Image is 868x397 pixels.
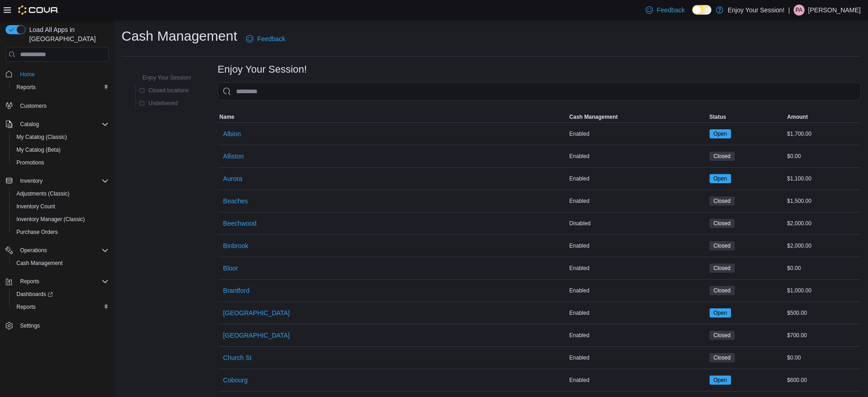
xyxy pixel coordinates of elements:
div: $1,100.00 [785,173,861,184]
a: Feedback [642,1,688,19]
span: Closed [714,331,731,339]
span: Aurora [223,174,242,183]
a: Dashboards [9,288,112,301]
span: Purchase Orders [13,227,109,238]
button: Inventory [16,175,46,186]
span: My Catalog (Beta) [16,146,61,154]
button: Beechwood [220,214,260,233]
span: Closed [714,219,731,228]
span: Binbrook [223,241,248,250]
p: | [788,5,790,16]
nav: Complex example [5,64,109,356]
div: $2,000.00 [785,240,861,251]
button: Operations [16,245,51,256]
div: Enabled [568,330,708,341]
span: Home [16,68,109,79]
span: PA [795,5,802,16]
span: Inventory [20,177,42,185]
span: Closed [710,219,735,228]
span: My Catalog (Classic) [16,133,67,141]
button: Status [708,111,785,122]
div: Enabled [568,307,708,318]
span: My Catalog (Beta) [13,144,109,155]
button: Reports [9,301,112,313]
a: Inventory Manager (Classic) [13,214,89,225]
span: Inventory Manager (Classic) [16,216,85,223]
span: Catalog [16,119,109,130]
button: Operations [2,244,112,257]
button: Purchase Orders [9,226,112,238]
a: Adjustments (Classic) [13,188,73,199]
span: Open [714,376,727,384]
a: Feedback [242,30,289,48]
span: Open [714,175,727,183]
p: [PERSON_NAME] [808,5,861,16]
div: Enabled [568,173,708,184]
span: Beaches [223,196,248,206]
div: $1,500.00 [785,196,861,206]
button: Catalog [16,119,42,130]
span: Albion [223,129,241,138]
button: Name [218,111,568,122]
span: Inventory Count [13,201,109,212]
button: Beaches [220,192,252,210]
button: Amount [785,111,861,122]
div: Enabled [568,196,708,206]
a: Dashboards [13,289,57,300]
a: Cash Management [13,258,66,269]
span: Adjustments (Classic) [13,188,109,199]
span: Cash Management [13,258,109,269]
span: Name [220,113,235,121]
div: $0.00 [785,352,861,363]
div: Disabled [568,218,708,229]
span: Amount [787,113,808,121]
button: Cash Management [9,257,112,270]
span: Cobourg [223,376,248,385]
div: Enabled [568,263,708,274]
span: Closed [710,241,735,250]
div: $500.00 [785,307,861,318]
span: Settings [20,322,40,329]
input: This is a search bar. As you type, the results lower in the page will automatically filter. [218,82,861,101]
span: Open [714,309,727,317]
span: Inventory Manager (Classic) [13,214,109,225]
button: My Catalog (Classic) [9,131,112,143]
a: Inventory Count [13,201,59,212]
span: Reports [16,303,36,311]
button: Aurora [220,169,246,188]
span: Closed [714,286,731,295]
span: Cash Management [16,259,63,267]
div: Enabled [568,128,708,139]
span: Adjustments (Classic) [16,190,69,197]
span: Open [710,308,731,318]
span: Closed [710,286,735,295]
span: Catalog [20,121,39,128]
div: Enabled [568,240,708,251]
span: Church St [223,353,252,362]
span: Reports [20,278,39,285]
span: Inventory [16,175,109,186]
button: Bloor [220,259,242,277]
button: Undelivered [136,98,181,109]
button: Promotions [9,156,112,169]
span: Reports [16,276,109,287]
input: Dark Mode [692,5,711,15]
button: Enjoy Your Session! [130,72,195,83]
button: Home [2,67,112,80]
span: Closed [714,152,731,160]
button: Church St [220,349,255,367]
span: Closed [710,353,735,362]
div: Enabled [568,352,708,363]
button: Customers [2,99,112,112]
span: Cash Management [569,113,618,121]
span: Closed [710,264,735,273]
span: Dashboards [16,291,53,298]
span: Operations [16,245,109,256]
span: Status [710,113,726,121]
button: [GEOGRAPHIC_DATA] [220,304,294,322]
button: Closed locations [136,85,192,96]
div: Enabled [568,151,708,162]
span: Customers [16,100,109,111]
span: Brantford [223,286,250,295]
